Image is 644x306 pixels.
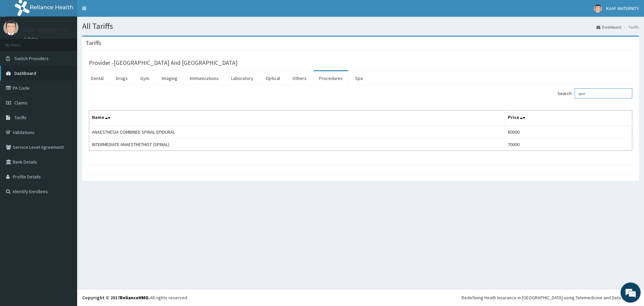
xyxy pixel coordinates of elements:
a: Dental [86,71,109,85]
div: Chat with us now [35,38,113,46]
a: RelianceHMO [120,295,149,301]
a: Optical [260,71,285,85]
h1: All Tariffs [82,22,639,31]
a: Drugs [111,71,133,85]
th: Name [89,111,505,126]
div: Minimize live chat window [110,3,126,19]
img: d_794563401_company_1708531726252_794563401 [12,34,27,50]
a: Others [287,71,312,85]
input: Search: [575,88,632,98]
td: INTERMEDIATE ANAESTHETHIST (SPINAL) [89,138,505,151]
img: User Image [3,20,18,35]
label: Search: [557,88,632,98]
img: User Image [594,4,602,13]
textarea: Type your message and hit 'Enter' [3,183,128,207]
a: Procedures [314,71,348,85]
footer: All rights reserved. [77,289,644,306]
th: Price [505,111,632,126]
a: Laboratory [226,71,259,85]
a: Spa [350,71,368,85]
h3: Tariffs [86,40,101,46]
td: 70000 [505,138,632,151]
span: Dashboard [14,70,36,76]
p: KAAF MATERNITY [23,27,67,33]
a: Immunizations [184,71,224,85]
span: Claims [14,100,28,106]
a: Imaging [156,71,183,85]
td: ANAESTHESIA COMBINED SPINAL EPIDURAL [89,126,505,138]
td: 80000 [505,126,632,138]
span: We're online! [39,85,93,152]
h3: Provider - [GEOGRAPHIC_DATA] And [GEOGRAPHIC_DATA] [89,60,237,66]
div: Redefining Heath Insurance in [GEOGRAPHIC_DATA] using Telemedicine and Data Science! [462,294,639,301]
span: KAAF MATERNITY [606,5,639,11]
strong: Copyright © 2017 . [82,295,150,301]
a: Dashboard [596,24,621,30]
span: Switch Providers [14,55,49,61]
span: Tariffs [14,115,26,121]
a: Online [23,37,40,41]
li: Tariffs [622,24,639,30]
a: Gym [135,71,155,85]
